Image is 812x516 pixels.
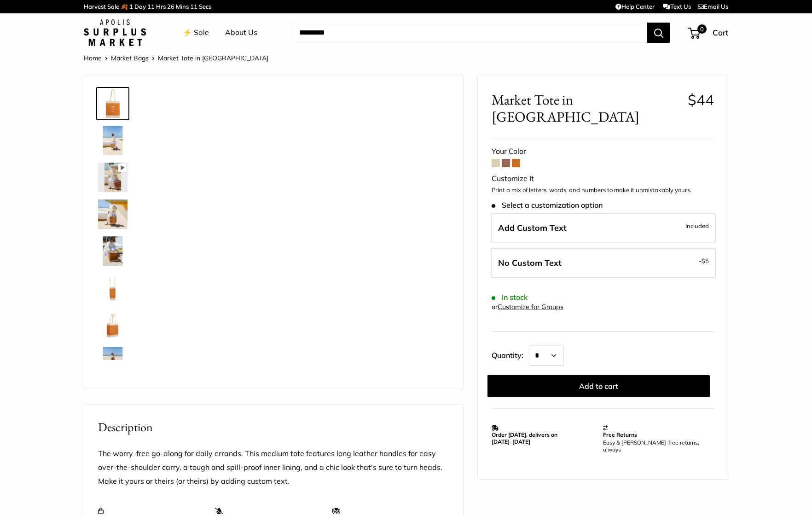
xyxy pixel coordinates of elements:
[98,126,128,155] img: Market Tote in Cognac
[96,198,129,231] a: Market Tote in Cognac
[98,236,128,266] img: Market Tote in Cognac
[98,310,128,340] img: Market Tote in Cognac
[491,213,716,243] label: Add Custom Text
[96,87,129,120] a: Market Tote in Cognac
[84,52,268,64] nav: Breadcrumb
[98,273,128,303] img: Market Tote in Cognac
[84,19,146,46] img: Apolis: Surplus Market
[492,145,714,158] div: Your Color
[84,54,102,62] a: Home
[688,91,714,109] span: $44
[98,89,128,118] img: Market Tote in Cognac
[487,375,710,397] button: Add to cart
[98,199,128,229] img: Market Tote in Cognac
[98,163,128,192] img: Market Tote in Cognac
[292,23,647,43] input: Search...
[702,257,709,264] span: $5
[492,431,557,445] strong: Order [DATE], delivers on [DATE]–[DATE]
[647,23,670,43] button: Search
[698,3,728,10] a: Email Us
[129,3,133,10] span: 1
[615,3,655,10] a: Help Center
[713,28,728,37] span: Cart
[98,447,449,488] p: The worry-free go-along for daily errands. This medium tote features long leather handles for eas...
[603,439,710,453] p: Easy & [PERSON_NAME]-free returns, always
[491,248,716,278] label: Leave Blank
[663,3,691,10] a: Text Us
[96,161,129,194] a: Market Tote in Cognac
[498,303,563,311] a: Customize for Groups
[492,293,528,302] span: In stock
[96,271,129,305] a: Market Tote in Cognac
[697,24,707,34] span: 0
[158,54,268,62] span: Market Tote in [GEOGRAPHIC_DATA]
[199,3,211,10] span: Secs
[492,343,529,366] label: Quantity:
[147,3,155,10] span: 11
[98,347,128,376] img: Market Tote in Cognac
[190,3,197,10] span: 11
[156,3,166,10] span: Hrs
[98,418,449,436] h2: Description
[498,258,562,268] span: No Custom Text
[492,201,603,210] span: Select a customization option
[603,431,637,438] strong: Free Returns
[492,172,714,186] div: Customize It
[96,235,129,268] a: Market Tote in Cognac
[134,3,146,10] span: Day
[111,54,149,62] a: Market Bags
[96,345,129,378] a: Market Tote in Cognac
[225,26,257,40] a: About Us
[176,3,189,10] span: Mins
[685,220,709,231] span: Included
[96,308,129,341] a: Market Tote in Cognac
[183,26,209,40] a: ⚡️ Sale
[492,91,681,125] span: Market Tote in [GEOGRAPHIC_DATA]
[689,25,728,40] a: 0 Cart
[498,223,567,233] span: Add Custom Text
[96,124,129,157] a: Market Tote in Cognac
[492,186,714,195] p: Print a mix of letters, words, and numbers to make it unmistakably yours.
[167,3,174,10] span: 26
[492,301,563,313] div: or
[699,255,709,266] span: -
